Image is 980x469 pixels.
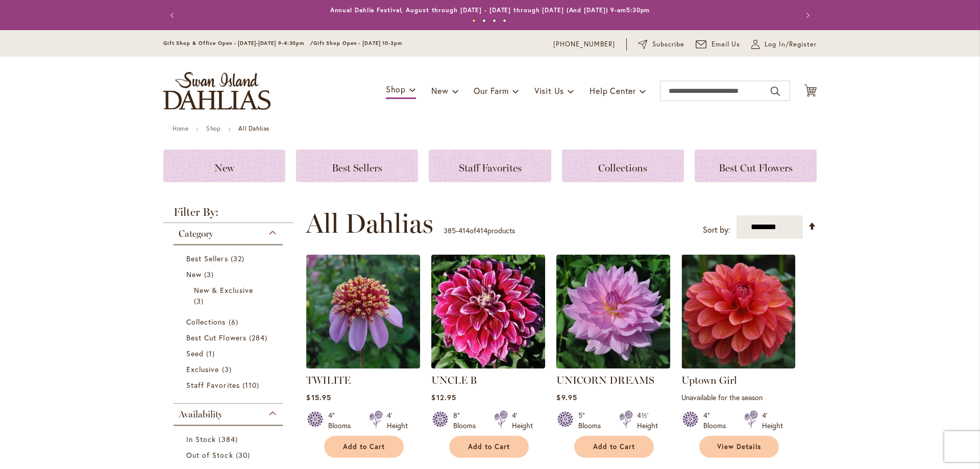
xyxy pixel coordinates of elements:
[638,39,684,50] a: Subscribe
[173,125,188,132] a: Home
[222,364,234,375] span: 3
[652,39,684,50] span: Subscribe
[699,436,779,458] a: View Details
[306,361,420,371] a: TWILITE
[186,450,273,460] a: Out of Stock 30
[762,410,783,431] div: 4' Height
[431,374,477,386] a: UNCLE B
[179,409,223,420] span: Availability
[186,364,219,374] span: Exclusive
[306,392,331,402] span: $15.95
[695,150,817,182] a: Best Cut Flowers
[186,253,273,264] a: Best Sellers
[204,269,216,280] span: 3
[751,39,817,50] a: Log In/Register
[482,19,486,22] button: 2 of 4
[556,255,670,368] img: UNICORN DREAMS
[249,332,270,343] span: 284
[468,442,510,451] span: Add to Cart
[330,6,650,14] a: Annual Dahlia Festival, August through [DATE] - [DATE] through [DATE] (And [DATE]) 9-am5:30pm
[458,226,470,235] span: 414
[186,348,273,359] a: Seed
[163,40,313,46] span: Gift Shop & Office Open - [DATE]-[DATE] 9-4:30pm /
[194,285,253,295] span: New & Exclusive
[431,361,545,371] a: Uncle B
[681,255,795,368] img: Uptown Girl
[476,226,487,235] span: 414
[534,85,564,96] span: Visit Us
[590,85,636,96] span: Help Center
[186,269,202,279] span: New
[429,150,551,182] a: Staff Favorites
[562,150,684,182] a: Collections
[472,19,476,22] button: 1 of 4
[242,380,262,390] span: 110
[163,5,184,26] button: Previous
[194,295,206,306] span: 3
[444,226,456,235] span: 385
[306,255,420,368] img: TWILITE
[236,450,253,460] span: 30
[474,85,508,96] span: Our Farm
[717,442,761,451] span: View Details
[578,410,607,431] div: 5" Blooms
[163,150,285,182] a: New
[328,410,357,431] div: 4" Blooms
[186,317,226,327] span: Collections
[719,162,793,174] span: Best Cut Flowers
[186,364,273,375] a: Exclusive
[231,253,247,264] span: 32
[206,348,217,359] span: 1
[431,85,448,96] span: New
[703,410,732,431] div: 4" Blooms
[229,316,241,327] span: 6
[681,374,737,386] a: Uptown Girl
[703,220,730,239] label: Sort by:
[186,380,273,390] a: Staff Favorites
[386,84,406,94] span: Shop
[553,39,615,50] a: [PHONE_NUMBER]
[453,410,482,431] div: 8" Blooms
[556,374,654,386] a: UNICORN DREAMS
[163,207,293,223] strong: Filter By:
[696,39,741,50] a: Email Us
[459,162,522,174] span: Staff Favorites
[186,434,216,444] span: In Stock
[681,361,795,371] a: Uptown Girl
[796,5,817,26] button: Next
[593,442,635,451] span: Add to Cart
[186,333,247,342] span: Best Cut Flowers
[179,228,213,239] span: Category
[637,410,658,431] div: 4½' Height
[186,450,233,460] span: Out of Stock
[444,223,515,239] p: - of products
[306,208,433,239] span: All Dahlias
[186,332,273,343] a: Best Cut Flowers
[186,316,273,327] a: Collections
[206,125,220,132] a: Shop
[186,434,273,445] a: In Stock 384
[306,374,351,386] a: TWILITE
[556,392,577,402] span: $9.95
[238,125,269,132] strong: All Dahlias
[296,150,418,182] a: Best Sellers
[332,162,382,174] span: Best Sellers
[493,19,496,22] button: 3 of 4
[186,380,240,390] span: Staff Favorites
[163,72,271,110] a: store logo
[324,436,404,458] button: Add to Cart
[387,410,408,431] div: 4' Height
[186,254,228,263] span: Best Sellers
[343,442,385,451] span: Add to Cart
[765,39,817,50] span: Log In/Register
[712,39,741,50] span: Email Us
[313,40,402,46] span: Gift Shop Open - [DATE] 10-3pm
[431,392,456,402] span: $12.95
[681,392,795,402] p: Unavailable for the season
[449,436,529,458] button: Add to Cart
[214,162,234,174] span: New
[194,285,265,306] a: New &amp; Exclusive
[556,361,670,371] a: UNICORN DREAMS
[186,349,204,358] span: Seed
[186,269,273,280] a: New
